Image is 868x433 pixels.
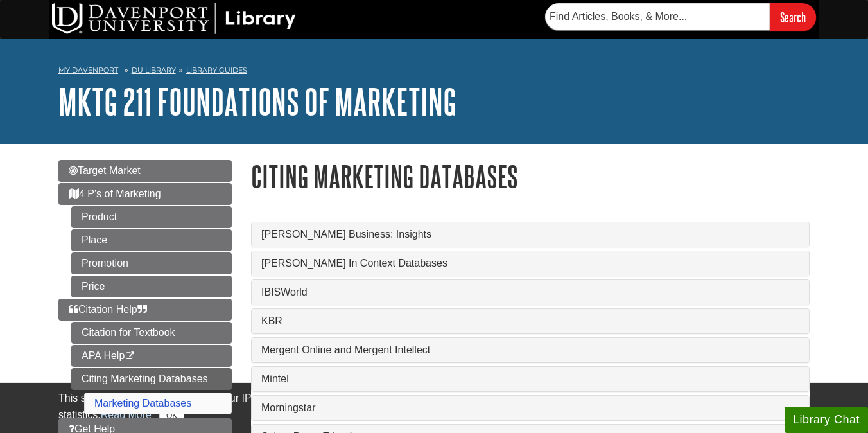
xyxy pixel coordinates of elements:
i: This link opens in a new window [125,352,135,360]
input: Find Articles, Books, & More... [545,3,770,30]
span: Citation Help [69,304,147,315]
span: 4 P's of Marketing [69,188,161,199]
img: DU Library [52,3,296,34]
a: DU Library [132,66,176,75]
a: Morningstar [261,402,799,414]
a: IBISWorld [261,287,799,298]
span: Target Market [69,165,141,176]
a: 4 P's of Marketing [58,183,232,205]
a: Marketing Databases [94,398,191,409]
a: Place [71,229,232,251]
a: APA Help [71,345,232,367]
input: Search [770,3,816,31]
button: Library Chat [785,407,868,433]
a: Product [71,206,232,228]
a: [PERSON_NAME] In Context Databases [261,258,799,269]
nav: breadcrumb [58,62,810,82]
a: Mintel [261,373,799,385]
h1: Citing Marketing Databases [251,160,810,193]
a: Mergent Online and Mergent Intellect [261,344,799,356]
a: My Davenport [58,65,118,76]
a: Citation for Textbook [71,322,232,344]
a: KBR [261,315,799,327]
a: [PERSON_NAME] Business: Insights [261,229,799,240]
form: Searches DU Library's articles, books, and more [545,3,816,31]
a: Library Guides [186,66,247,75]
a: Target Market [58,160,232,182]
a: Citation Help [58,299,232,321]
a: Price [71,276,232,297]
a: Citing Marketing Databases [71,368,232,390]
a: MKTG 211 Foundations of Marketing [58,82,456,121]
a: Promotion [71,252,232,274]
